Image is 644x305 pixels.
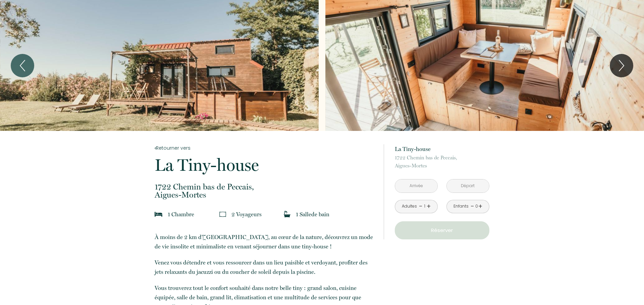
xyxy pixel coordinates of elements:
button: Réserver [395,221,489,239]
p: Aigues-Mortes [155,183,375,199]
div: Adultes [402,203,417,210]
a: Retourner vers [155,144,375,152]
a: - [471,201,474,212]
div: 1 [423,203,426,210]
p: Réserver [397,226,487,234]
p: La Tiny-house [155,157,375,173]
input: Départ [447,179,489,193]
input: Arrivée [395,179,437,193]
div: Enfants [453,203,469,210]
p: Venez vous détendre et vous ressourcer dans un lieu paisible et verdoyant, profiter des jets rela... [155,258,375,277]
p: Aigues-Mortes [395,154,489,170]
p: À moins de 2 km d'[GEOGRAPHIC_DATA], au cœur de la nature, découvrez un mode de vie insolite et m... [155,232,375,251]
span: 1722 Chemin bas de Peccais, [155,183,375,191]
p: 2 Voyageur [231,210,262,219]
div: 0 [475,203,478,210]
img: guests [219,211,226,218]
a: + [427,201,431,212]
p: 1 Chambre [168,210,194,219]
a: - [419,201,423,212]
p: 1 Salle de bain [296,210,329,219]
span: s [259,211,262,218]
a: + [478,201,482,212]
span: 1722 Chemin bas de Peccais, [395,154,489,162]
p: La Tiny-house [395,144,489,154]
button: Next [610,54,633,77]
button: Previous [11,54,34,77]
